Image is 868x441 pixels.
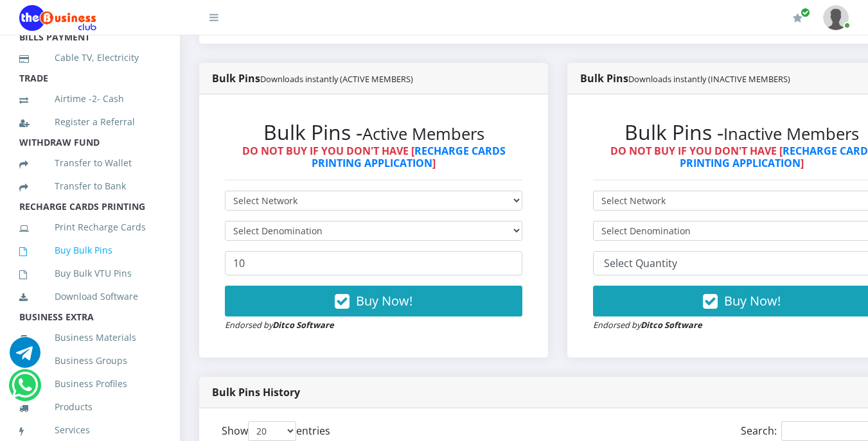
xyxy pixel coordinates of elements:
[19,392,161,422] a: Products
[312,144,506,170] a: RECHARGE CARDS PRINTING APPLICATION
[19,107,161,137] a: Register a Referral
[19,323,161,352] a: Business Materials
[225,319,334,331] small: Endorsed by
[225,251,522,275] input: Enter Quantity
[19,212,161,242] a: Print Recharge Cards
[19,369,161,399] a: Business Profiles
[222,421,330,441] label: Show entries
[242,144,506,170] strong: DO NOT BUY IF YOU DON'T HAVE [ ]
[593,319,702,331] small: Endorsed by
[19,84,161,114] a: Airtime -2- Cash
[823,5,849,30] img: User
[225,286,522,316] button: Buy Now!
[260,73,413,85] small: Downloads instantly (ACTIVE MEMBERS)
[793,13,802,23] i: Renew/Upgrade Subscription
[801,8,810,17] span: Renew/Upgrade Subscription
[628,73,790,85] small: Downloads instantly (INACTIVE MEMBERS)
[19,282,161,311] a: Download Software
[272,319,334,331] strong: Ditco Software
[19,236,161,265] a: Buy Bulk Pins
[19,259,161,288] a: Buy Bulk VTU Pins
[19,171,161,201] a: Transfer to Bank
[12,379,38,401] a: Chat for support
[10,347,40,368] a: Chat for support
[362,123,484,145] small: Active Members
[248,421,296,441] select: Showentries
[225,120,522,144] h2: Bulk Pins -
[212,71,413,85] strong: Bulk Pins
[19,346,161,376] a: Business Groups
[724,292,781,309] span: Buy Now!
[212,385,300,399] strong: Bulk Pins History
[641,319,702,331] strong: Ditco Software
[580,71,790,85] strong: Bulk Pins
[19,43,161,73] a: Cable TV, Electricity
[356,292,412,309] span: Buy Now!
[723,123,859,145] small: Inactive Members
[19,148,161,178] a: Transfer to Wallet
[19,5,96,31] img: Logo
